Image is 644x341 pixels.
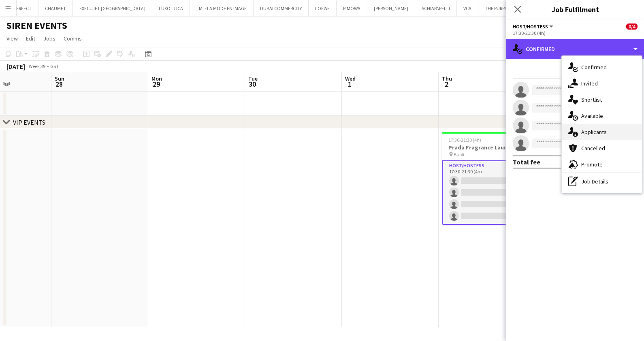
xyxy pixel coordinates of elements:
div: Total fee [513,158,540,166]
span: Host/Hostess [513,23,548,30]
span: 29 [150,79,162,89]
span: 2 [441,79,452,89]
span: Shortlist [581,96,602,103]
span: 28 [53,79,64,89]
span: Edit [26,35,35,42]
span: 17:30-21:30 (4h) [448,137,481,143]
button: EXECUJET [GEOGRAPHIC_DATA] [73,0,152,16]
span: 1 [344,79,356,89]
span: 0/4 [626,23,638,30]
div: Confirmed [506,39,644,59]
span: Applicants [581,128,607,136]
span: Baoli [454,151,464,158]
div: 17:30-21:30 (4h) [513,30,638,36]
span: Invited [581,80,598,87]
span: Comms [64,35,82,42]
span: Week 39 [27,63,47,69]
span: Wed [345,75,356,82]
span: View [6,35,18,42]
div: [DATE] [6,62,25,70]
button: LOEWE [309,0,337,16]
div: GST [50,63,59,69]
a: Jobs [40,33,59,44]
a: View [3,33,21,44]
span: Cancelled [581,145,605,152]
button: THE PURPLE CHAIR [478,0,530,16]
span: Mon [151,75,162,82]
button: [PERSON_NAME] [367,0,415,16]
button: Host/Hostess [513,23,554,30]
span: Sun [55,75,64,82]
a: Edit [23,33,38,44]
span: Available [581,112,603,119]
button: CHAUMET [38,0,73,16]
button: LUXOTTICA [152,0,190,16]
span: Thu [442,75,452,82]
h1: SIREN EVENTS [6,19,67,32]
span: Confirmed [581,64,607,71]
h3: Prada Fragrance Launch [442,144,533,151]
span: Promote [581,161,603,168]
button: RIMOWA [337,0,367,16]
span: 30 [247,79,258,89]
a: Comms [60,33,85,44]
button: SCHIAPARELLI [415,0,457,16]
app-card-role: Host/Hostess7A0/417:30-21:30 (4h) [442,160,533,225]
div: VIP EVENTS [13,118,45,126]
span: Tue [248,75,258,82]
button: LMI - LA MODE EN IMAGE [190,0,254,16]
div: Job Details [562,173,642,190]
button: DUBAI COMMERCITY [254,0,309,16]
button: VCA [457,0,478,16]
span: Jobs [43,35,55,42]
h3: Job Fulfilment [506,4,644,15]
app-job-card: 17:30-21:30 (4h)0/4Prada Fragrance Launch Baoli1 RoleHost/Hostess7A0/417:30-21:30 (4h) [442,132,533,225]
